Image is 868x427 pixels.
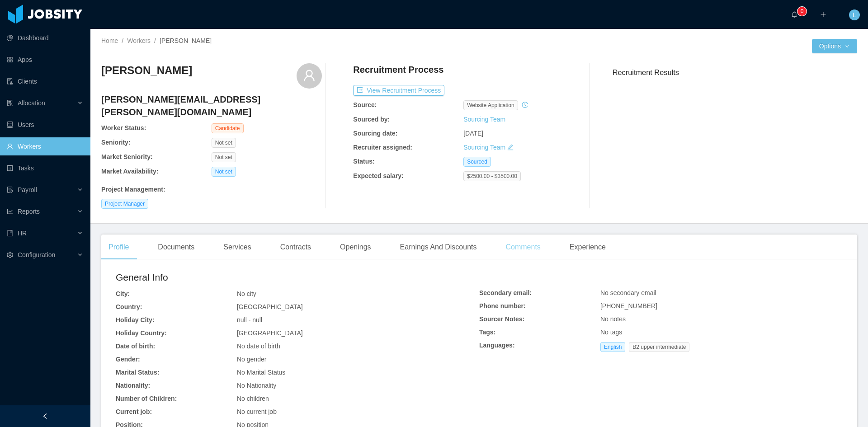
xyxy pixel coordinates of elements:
h2: General Info [116,270,479,285]
a: icon: robotUsers [7,116,83,134]
b: Holiday Country: [116,329,167,337]
div: Experience [562,235,613,260]
b: Holiday City: [116,316,155,324]
b: Languages: [479,342,515,349]
button: Optionsicon: down [812,39,857,53]
button: icon: exportView Recruitment Process [353,85,444,96]
span: Configuration [18,251,55,258]
span: Not set [212,167,236,177]
b: Market Seniority: [101,153,153,160]
div: Services [216,235,258,260]
b: Secondary email: [479,289,532,296]
h3: [PERSON_NAME] [101,63,192,78]
b: Date of birth: [116,343,155,350]
sup: 0 [797,7,807,16]
span: [PERSON_NAME] [160,37,212,44]
span: Allocation [18,99,45,107]
i: icon: user [303,69,316,82]
b: Source: [353,101,377,108]
b: Marital Status: [116,369,159,376]
span: No notes [600,315,626,323]
span: Project Manager [101,199,148,209]
div: Contracts [273,235,318,260]
span: Payroll [18,186,37,193]
i: icon: file-protect [7,187,13,193]
b: Seniority: [101,139,131,146]
div: No tags [600,328,843,337]
a: Workers [127,37,151,44]
span: [GEOGRAPHIC_DATA] [237,303,303,310]
span: No Marital Status [237,369,285,376]
b: Status: [353,158,374,165]
span: Not set [212,138,236,148]
a: icon: exportView Recruitment Process [353,87,444,94]
span: No secondary email [600,289,656,296]
span: Not set [212,152,236,162]
b: Worker Status: [101,124,146,131]
b: Phone number: [479,302,526,310]
span: L [853,9,856,20]
b: Current job: [116,408,152,415]
b: Sourcer Notes: [479,315,524,323]
b: Country: [116,303,142,310]
span: [PHONE_NUMBER] [600,302,657,310]
span: English [600,342,625,352]
b: Sourced by: [353,116,390,123]
div: Profile [101,235,136,260]
b: Number of Children: [116,395,177,402]
b: Tags: [479,328,495,336]
b: City: [116,290,130,297]
b: Gender: [116,356,140,363]
span: No date of birth [237,343,280,350]
i: icon: bell [791,11,797,18]
span: Candidate [212,123,244,133]
b: Nationality: [116,382,150,389]
span: $2500.00 - $3500.00 [463,171,521,181]
i: icon: edit [507,144,514,150]
span: null - null [237,316,262,324]
span: [GEOGRAPHIC_DATA] [237,329,303,337]
span: / [154,37,156,44]
span: No current job [237,408,277,415]
i: icon: solution [7,100,13,106]
div: Earnings And Discounts [393,235,484,260]
div: Documents [151,235,202,260]
span: HR [18,230,27,237]
span: / [122,37,123,44]
a: Sourcing Team [463,144,505,151]
div: Comments [498,235,547,260]
span: No children [237,395,269,402]
span: No city [237,290,256,297]
span: website application [463,100,518,110]
a: Home [101,37,118,44]
span: No gender [237,356,266,363]
i: icon: line-chart [7,208,13,215]
h4: [PERSON_NAME][EMAIL_ADDRESS][PERSON_NAME][DOMAIN_NAME] [101,93,322,118]
i: icon: plus [820,11,826,18]
h4: Recruitment Process [353,63,443,76]
h3: Recruitment Results [613,67,857,78]
i: icon: book [7,230,13,236]
a: Sourcing Team [463,116,505,123]
b: Project Management : [101,186,165,193]
a: icon: profileTasks [7,159,83,177]
a: icon: appstoreApps [7,51,83,69]
a: icon: pie-chartDashboard [7,29,83,47]
i: icon: setting [7,252,13,258]
i: icon: history [522,102,528,108]
span: Reports [18,208,40,215]
span: No Nationality [237,382,276,389]
span: B2 upper intermediate [629,342,689,352]
b: Expected salary: [353,172,403,179]
a: icon: userWorkers [7,137,83,155]
span: [DATE] [463,130,483,137]
b: Recruiter assigned: [353,144,412,151]
a: icon: auditClients [7,72,83,90]
b: Sourcing date: [353,130,397,137]
b: Market Availability: [101,168,159,175]
span: Sourced [463,157,491,167]
div: Openings [333,235,378,260]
